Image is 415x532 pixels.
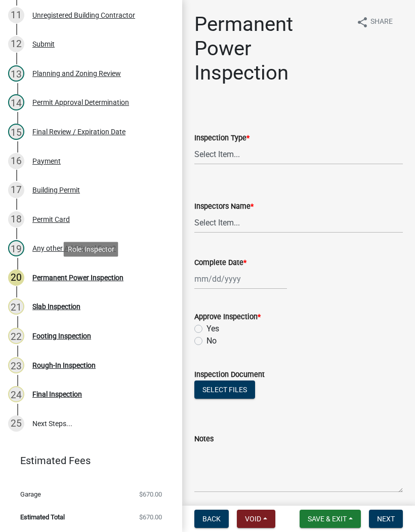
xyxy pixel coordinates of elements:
button: Back [194,510,229,528]
input: mm/dd/yyyy [194,269,287,289]
button: shareShare [348,12,401,32]
label: Approve Inspection [194,314,261,321]
div: Rough-In Inspection [32,362,96,369]
label: Inspectors Name [194,203,254,210]
a: Estimated Fees [8,450,166,471]
div: 19 [8,240,24,256]
span: Back [202,515,221,523]
div: 12 [8,36,24,52]
div: 22 [8,328,24,344]
div: Any other Additional Fees? [32,245,116,252]
div: Building Permit [32,186,80,194]
div: Planning and Zoning Review [32,70,121,77]
div: 11 [8,7,24,23]
div: 21 [8,298,24,315]
label: Complete Date [194,259,246,267]
label: Notes [194,436,214,443]
span: Save & Exit [308,515,347,523]
label: Inspection Document [194,371,265,378]
button: Save & Exit [300,510,361,528]
div: Permanent Power Inspection [32,274,123,281]
div: Unregistered Building Contractor [32,12,135,19]
span: $670.00 [139,491,162,498]
span: Estimated Total [20,514,65,520]
div: 20 [8,270,24,286]
span: Void [245,515,261,523]
div: Footing Inspection [32,332,91,339]
div: Submit [32,41,55,48]
i: share [356,16,368,28]
div: Final Inspection [32,391,82,398]
div: Permit Card [32,216,70,223]
div: 18 [8,211,24,227]
div: 16 [8,153,24,169]
div: Slab Inspection [32,303,80,310]
div: Permit Approval Determination [32,99,129,106]
div: 14 [8,94,24,110]
span: $670.00 [139,514,162,520]
button: Next [369,510,403,528]
label: Yes [206,323,219,335]
label: No [206,335,217,347]
span: Next [377,515,395,523]
div: Final Review / Expiration Date [32,128,126,135]
div: 23 [8,357,24,373]
div: Payment [32,158,61,165]
button: Void [237,510,275,528]
div: Role: Inspector [64,242,118,256]
label: Inspection Type [194,135,250,142]
div: 15 [8,124,24,140]
div: 24 [8,386,24,402]
div: 17 [8,182,24,198]
h1: Permanent Power Inspection [194,12,348,85]
span: Share [370,16,393,28]
button: Select files [194,381,255,399]
div: 13 [8,65,24,82]
span: Garage [20,491,41,498]
div: 25 [8,415,24,432]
